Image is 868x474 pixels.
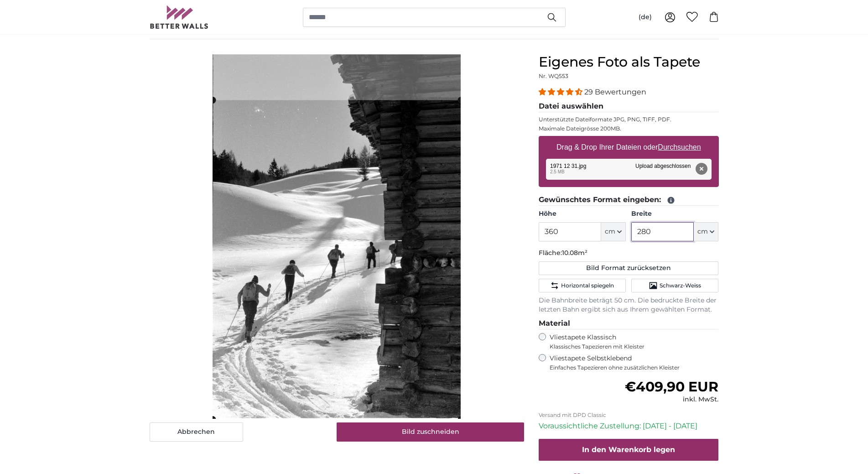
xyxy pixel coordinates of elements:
[601,222,626,241] button: cm
[625,378,718,395] span: €409,90 EUR
[539,279,626,292] button: Horizontal spiegeln
[539,421,719,432] p: Voraussichtliche Zustellung: [DATE] - [DATE]
[562,249,587,257] span: 10.08m²
[550,354,719,371] label: Vliestapete Selbstklebend
[539,261,719,275] button: Bild Format zurücksetzen
[631,209,718,219] label: Breite
[539,411,719,419] p: Versand mit DPD Classic
[561,282,614,289] span: Horizontal spiegeln
[539,73,568,79] span: Nr. WQ553
[550,343,711,350] span: Klassisches Tapezieren mit Kleister
[539,296,719,314] p: Die Bahnbreite beträgt 50 cm. Die bedruckte Breite der letzten Bahn ergibt sich aus Ihrem gewählt...
[625,395,718,404] div: inkl. MwSt.
[539,318,719,329] legend: Material
[631,9,659,26] button: (de)
[550,333,711,350] label: Vliestapete Klassisch
[150,422,243,442] button: Abbrechen
[582,445,675,454] span: In den Warenkorb legen
[550,364,719,371] span: Einfaches Tapezieren ohne zusätzlichen Kleister
[539,209,626,219] label: Höhe
[539,116,719,123] p: Unterstützte Dateiformate JPG, PNG, TIFF, PDF.
[539,125,719,132] p: Maximale Dateigrösse 200MB.
[658,143,701,151] u: Durchsuchen
[553,138,705,156] label: Drag & Drop Ihrer Dateien oder
[539,194,719,206] legend: Gewünschtes Format eingeben:
[150,5,209,29] img: Betterwalls
[539,439,719,461] button: In den Warenkorb legen
[660,282,701,289] span: Schwarz-Weiss
[337,422,524,442] button: Bild zuschneiden
[697,227,708,236] span: cm
[631,279,718,292] button: Schwarz-Weiss
[584,88,646,96] span: 29 Bewertungen
[539,88,584,96] span: 4.34 stars
[605,227,615,236] span: cm
[539,249,719,258] p: Fläche:
[539,101,719,112] legend: Datei auswählen
[539,54,719,70] h1: Eigenes Foto als Tapete
[694,222,718,241] button: cm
